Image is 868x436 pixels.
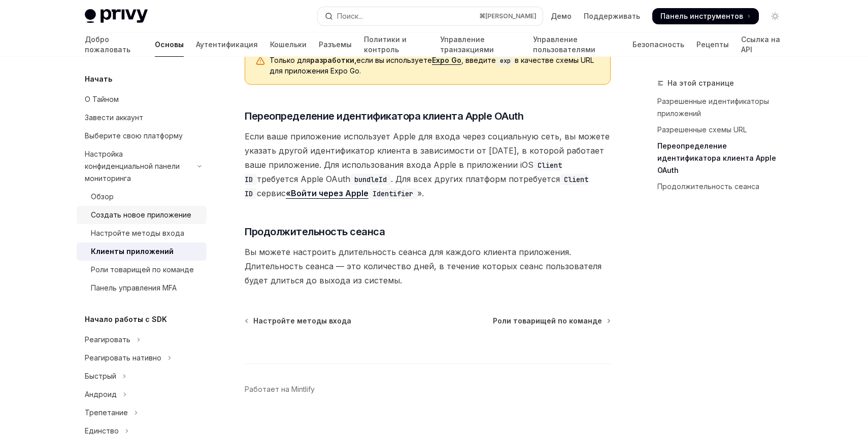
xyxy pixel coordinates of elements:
font: Если ваше приложение использует Apple для входа через социальную сеть, вы можете указать другой и... [245,131,610,170]
a: «Войти через Apple [286,188,369,199]
font: Демо [551,12,572,20]
font: Ссылка на API [741,35,780,54]
button: Переключить раздел React Native [77,349,207,367]
code: Identifier [369,188,417,199]
button: Переключить раздел «Реакция» [77,331,207,349]
button: Переключить раздел Swift [77,367,207,385]
font: Аутентификация [196,40,258,49]
font: Реагировать нативно [85,353,161,362]
a: Политики и контроль [364,32,428,57]
a: Рецепты [696,32,729,57]
button: Включить темный режим [767,8,783,24]
font: Завести аккаунт [85,113,143,122]
font: Управление пользователями [533,35,595,54]
button: Переключить раздел Flutter [77,404,207,422]
a: Демо [551,11,572,21]
font: Политики и контроль [364,35,407,54]
a: Роли товарищей по команде [77,261,207,279]
a: Панель управления MFA [77,279,207,297]
font: «Войти через Apple [286,188,369,198]
a: Панель инструментов [652,8,759,24]
font: Клиенты приложений [91,247,174,256]
font: Безопасность [632,40,684,49]
font: Кошельки [270,40,307,49]
a: Expo Go [432,56,461,65]
button: Переключить раздел «Настройка конфиденциальной панели мониторинга» [77,145,207,188]
font: Роли товарищей по команде [493,316,602,325]
a: Клиенты приложений [77,242,207,261]
img: светлый логотип [85,9,148,23]
font: [PERSON_NAME] [485,12,537,20]
font: Поиск... [337,12,363,20]
a: Настройте методы входа [246,316,351,326]
a: Выберите свою платформу [77,127,207,145]
a: Управление транзакциями [440,32,521,57]
a: Работает на Mintlify [245,384,315,394]
font: Быстрый [85,372,116,380]
font: Разрешенные идентификаторы приложений [657,97,769,118]
font: Андроид [85,390,117,398]
font: разработки, [310,56,356,64]
font: Работает на Mintlify [245,385,315,393]
a: Аутентификация [196,32,258,57]
font: Основы [155,40,184,49]
font: . [422,188,424,198]
a: Переопределение идентификатора клиента Apple OAuth [657,138,791,178]
a: Ссылка на API [741,32,783,57]
font: Реагировать [85,335,130,344]
a: Продолжительность сеанса [657,178,791,195]
font: требуется Apple OAuth [257,174,350,184]
a: Настройте методы входа [77,224,207,242]
svg: Предупреждение [255,56,265,66]
a: Обзор [77,188,207,206]
font: . Для всех других платформ потребуется [391,174,560,184]
font: Начало работы с SDK [85,315,167,323]
a: Завести аккаунт [77,108,207,127]
font: Разрешенные схемы URL [657,125,747,134]
font: Настройте методы входа [91,229,184,237]
a: Создать новое приложение [77,206,207,224]
a: О Тайном [77,90,207,108]
font: О Тайном [85,95,119,103]
font: Продолжительность сеанса [657,182,759,191]
code: exp [496,56,515,66]
font: Выберите свою платформу [85,131,183,140]
a: Безопасность [632,32,684,57]
a: Разъемы [319,32,352,57]
font: Рецепты [696,40,729,49]
font: Создать новое приложение [91,210,191,219]
a: Разрешенные схемы URL [657,122,791,138]
font: Начать [85,75,112,83]
font: если вы используете [356,56,432,64]
a: Разрешенные идентификаторы приложений [657,93,791,122]
button: Переключить раздел Android [77,385,207,404]
font: Разъемы [319,40,352,49]
a: Кошельки [270,32,307,57]
code: bundleId [350,174,391,185]
a: Поддерживать [584,11,640,21]
font: Управление транзакциями [440,35,494,54]
button: Открытый поиск [318,7,543,25]
font: Настройте методы входа [253,316,351,325]
font: Переопределение идентификатора клиента Apple OAuth [245,110,523,122]
font: Поддерживать [584,12,640,20]
a: Управление пользователями [533,32,621,57]
font: , введите [461,56,496,64]
font: Вы можете настроить длительность сеанса для каждого клиента приложения. Длительность сеанса — это... [245,247,602,285]
font: Панель инструментов [660,12,743,20]
font: Добро пожаловать [85,35,130,54]
font: » [417,188,422,198]
font: На этой странице [667,79,734,87]
font: Роли товарищей по команде [91,265,194,274]
a: Основы [155,32,184,57]
font: Настройка конфиденциальной панели мониторинга [85,150,180,183]
font: Только для [270,56,310,64]
font: Трепетание [85,408,128,417]
font: Продолжительность сеанса [245,226,385,238]
font: Панель управления MFA [91,283,177,292]
a: Добро пожаловать [85,32,143,57]
font: Переопределение идентификатора клиента Apple OAuth [657,141,776,174]
font: сервис [257,188,286,198]
font: Единство [85,426,119,435]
